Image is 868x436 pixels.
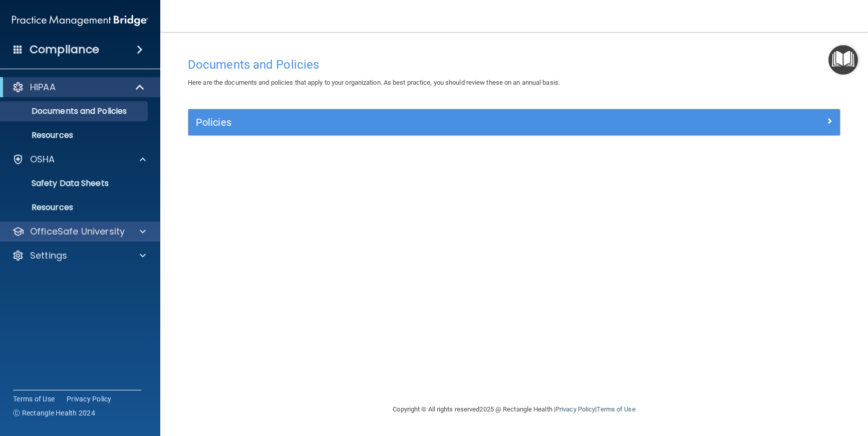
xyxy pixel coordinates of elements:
p: Documents and Policies [7,106,143,116]
p: HIPAA [30,81,56,93]
h5: Policies [196,117,670,128]
p: OfficeSafe University [30,226,125,238]
h4: Documents and Policies [188,58,840,71]
a: Terms of Use [13,394,55,404]
span: Ⓒ Rectangle Health 2024 [13,408,95,418]
a: Privacy Policy [67,394,112,404]
p: OSHA [30,153,55,165]
button: Open Resource Center [828,45,858,75]
p: Resources [7,202,143,212]
p: Resources [7,130,143,140]
a: Policies [196,114,832,130]
a: Privacy Policy [555,405,595,413]
a: OfficeSafe University [12,226,146,238]
a: HIPAA [12,81,145,93]
p: Settings [30,250,67,262]
a: Terms of Use [597,405,635,413]
img: PMB logo [12,11,148,31]
p: Safety Data Sheets [7,178,143,188]
div: Copyright © All rights reserved 2025 @ Rectangle Health | | [332,393,697,425]
h4: Compliance [30,43,99,57]
a: Settings [12,250,146,262]
span: Here are the documents and policies that apply to your organization. As best practice, you should... [188,79,560,86]
a: OSHA [12,153,146,165]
